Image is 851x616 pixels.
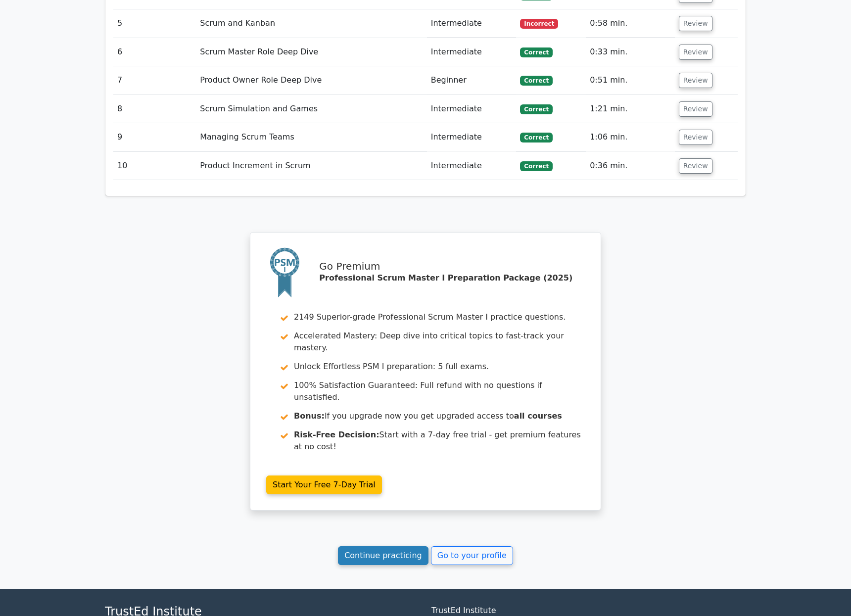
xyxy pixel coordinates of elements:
[196,95,426,123] td: Scrum Simulation and Games
[427,152,517,180] td: Intermediate
[431,546,513,565] a: Go to your profile
[520,47,552,57] span: Correct
[427,9,517,38] td: Intermediate
[427,66,517,95] td: Beginner
[586,66,674,95] td: 0:51 min.
[113,66,196,95] td: 7
[679,158,712,174] button: Review
[586,152,674,180] td: 0:36 min.
[520,161,552,171] span: Correct
[520,76,552,86] span: Correct
[520,19,558,29] span: Incorrect
[113,9,196,38] td: 5
[266,475,382,494] a: Start Your Free 7-Day Trial
[586,95,674,123] td: 1:21 min.
[586,9,674,38] td: 0:58 min.
[196,9,426,38] td: Scrum and Kanban
[113,123,196,151] td: 9
[196,38,426,66] td: Scrum Master Role Deep Dive
[427,95,517,123] td: Intermediate
[520,133,552,142] span: Correct
[113,38,196,66] td: 6
[196,66,426,95] td: Product Owner Role Deep Dive
[586,123,674,151] td: 1:06 min.
[338,546,428,565] a: Continue practicing
[679,130,712,145] button: Review
[679,45,712,60] button: Review
[427,123,517,151] td: Intermediate
[196,123,426,151] td: Managing Scrum Teams
[679,101,712,117] button: Review
[113,95,196,123] td: 8
[520,104,552,114] span: Correct
[679,73,712,88] button: Review
[196,152,426,180] td: Product Increment in Scrum
[427,38,517,66] td: Intermediate
[113,152,196,180] td: 10
[679,16,712,31] button: Review
[586,38,674,66] td: 0:33 min.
